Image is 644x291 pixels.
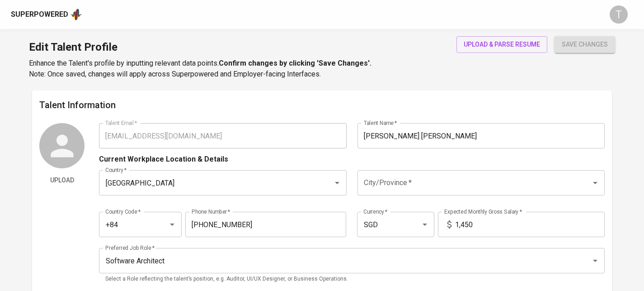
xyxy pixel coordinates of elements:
[331,177,343,189] button: Open
[589,254,602,267] button: Open
[589,177,602,189] button: Open
[11,8,82,21] a: Superpoweredapp logo
[29,58,371,80] p: Enhance the Talent's profile by inputting relevant data points. Note: Once saved, changes will ap...
[70,8,82,21] img: app logo
[219,59,371,67] b: Confirm changes by clicking 'Save Changes'.
[43,175,81,186] span: Upload
[555,36,615,53] button: save changes
[99,154,228,165] p: Current Workplace Location & Details
[11,10,68,20] div: Superpowered
[456,36,547,53] button: upload & parse resume
[39,98,605,112] h6: Talent Information
[464,39,540,50] span: upload & parse resume
[39,172,85,189] button: Upload
[166,218,179,231] button: Open
[562,39,608,50] span: save changes
[29,36,371,58] h1: Edit Talent Profile
[610,5,628,24] div: T
[418,218,431,231] button: Open
[105,275,598,284] p: Select a Role reflecting the talent’s position, e.g. Auditor, UI/UX Designer, or Business Operati...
